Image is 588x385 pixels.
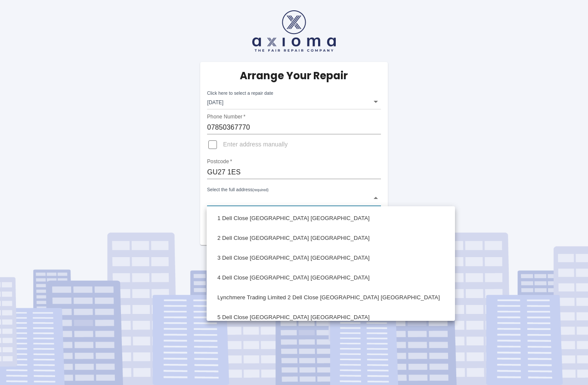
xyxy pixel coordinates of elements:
[209,288,453,307] li: Lynchmere Trading Limited 2 Dell Close [GEOGRAPHIC_DATA] [GEOGRAPHIC_DATA]
[209,208,453,228] li: 1 Dell Close [GEOGRAPHIC_DATA] [GEOGRAPHIC_DATA]
[209,268,453,288] li: 4 Dell Close [GEOGRAPHIC_DATA] [GEOGRAPHIC_DATA]
[209,248,453,268] li: 3 Dell Close [GEOGRAPHIC_DATA] [GEOGRAPHIC_DATA]
[209,307,453,327] li: 5 Dell Close [GEOGRAPHIC_DATA] [GEOGRAPHIC_DATA]
[209,228,453,248] li: 2 Dell Close [GEOGRAPHIC_DATA] [GEOGRAPHIC_DATA]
